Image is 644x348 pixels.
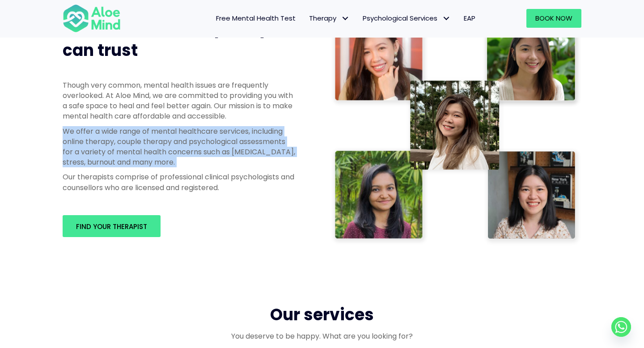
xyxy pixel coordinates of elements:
span: Therapy: submenu [339,12,352,25]
span: EAP [464,13,475,23]
p: Though very common, mental health issues are frequently overlooked. At Aloe Mind, we are committe... [63,80,295,122]
a: EAP [457,9,482,28]
span: Psychological Services [363,13,450,23]
p: Our therapists comprise of professional clinical psychologists and counsellors who are licensed a... [63,172,295,192]
img: Therapist collage [331,8,581,246]
img: Aloe mind Logo [63,4,121,33]
span: Free Mental Health Test [216,13,296,23]
a: Find your therapist [63,215,161,237]
span: Book Now [535,13,572,23]
span: Find your therapist [76,222,147,231]
span: Psychological Services: submenu [440,12,453,25]
p: We offer a wide range of mental healthcare services, including online therapy, couple therapy and... [63,126,295,168]
span: Professional therapists you can trust [63,17,290,62]
a: Free Mental Health Test [209,9,302,28]
a: TherapyTherapy: submenu [302,9,356,28]
nav: Menu [132,9,482,28]
span: Therapy [309,13,349,23]
span: Our services [270,303,374,326]
a: Book Now [526,9,581,28]
a: Whatsapp [611,317,631,337]
a: Psychological ServicesPsychological Services: submenu [356,9,457,28]
p: You deserve to be happy. What are you looking for? [63,331,581,341]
